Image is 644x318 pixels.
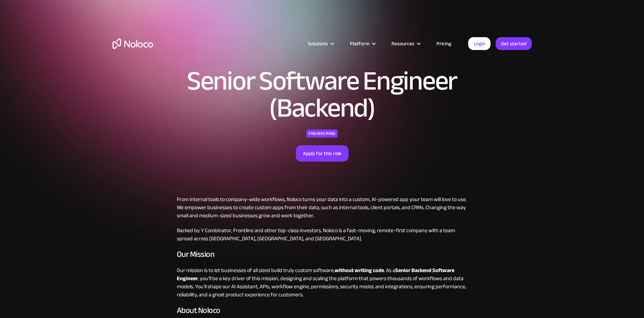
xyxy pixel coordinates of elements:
[177,265,454,284] strong: Senior Backend Software Engineer
[383,39,428,48] div: Resources
[177,266,468,299] p: Our mission is to let businesses of all sized build truly custom software, . As a , you’ll be a k...
[177,305,468,316] h3: About Noloco
[113,39,153,49] a: home
[428,39,460,48] a: Pricing
[148,68,496,122] h1: Senior Software Engineer (Backend)
[177,249,468,260] h3: Our Mission
[306,129,338,138] div: Engineering
[177,226,468,243] p: Backed by Y Combinator, Frontline and other top-class investors, Noloco is a fast-moving, remote-...
[496,37,532,50] a: Get started
[177,195,468,220] p: From internal tools to company-wide workflows, Noloco turns your data into a custom, AI-powered a...
[350,39,369,48] div: Platform
[300,39,341,48] div: Solutions
[335,265,384,275] strong: without writing code
[341,39,383,48] div: Platform
[468,37,491,50] a: Login
[391,39,414,48] div: Resources
[308,39,328,48] div: Solutions
[296,145,349,162] a: Apply for this role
